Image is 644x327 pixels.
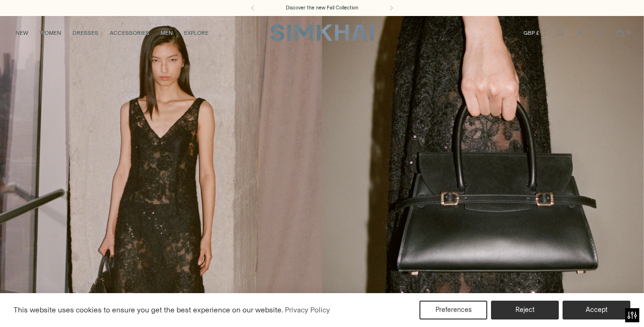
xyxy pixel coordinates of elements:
a: ACCESSORIES [110,23,149,43]
button: Accept [563,301,630,319]
span: 0 [624,28,633,37]
button: GBP £ [523,23,547,43]
a: WOMEN [40,23,61,43]
a: Wishlist [590,24,609,42]
a: NEW [16,23,28,43]
a: Privacy Policy (opens in a new tab) [283,303,331,317]
span: This website uses cookies to ensure you get the best experience on our website. [14,305,283,314]
a: MEN [161,23,173,43]
a: EXPLORE [184,23,209,43]
a: DRESSES [72,23,98,43]
a: Open search modal [551,24,570,42]
a: Open cart modal [610,24,629,42]
button: Preferences [419,301,487,319]
button: Reject [491,301,559,319]
a: Discover the new Fall Collection [286,4,358,12]
a: SIMKHAI [270,24,374,42]
a: Go to the account page [571,24,589,42]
